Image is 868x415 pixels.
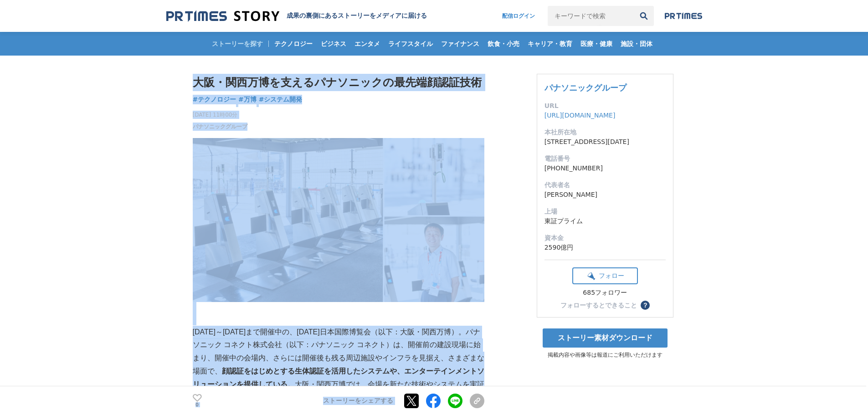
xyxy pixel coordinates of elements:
[193,138,484,302] img: thumbnail_863d80d0-83b0-11f0-a8a4-f93226f556c8.jpg
[544,243,666,252] dd: 2590億円
[634,6,654,26] button: 検索
[544,207,666,216] dt: 上場
[437,32,483,56] a: ファイナンス
[544,233,666,243] dt: 資本金
[577,32,616,56] a: 医療・健康
[617,32,656,56] a: 施設・団体
[544,137,666,147] dd: [STREET_ADDRESS][DATE]
[193,74,484,91] h1: 大阪・関西万博を支えるパナソニックの最先端顔認証技術
[317,32,350,56] a: ビジネス
[166,10,279,22] img: 成果の裏側にあるストーリーをメディアに届ける
[560,302,637,308] div: フォローするとできること
[544,154,666,164] dt: 電話番号
[642,302,648,308] span: ？
[544,128,666,137] dt: 本社所在地
[193,95,236,103] span: #テクノロジー
[193,403,202,407] p: 0
[493,6,544,26] a: 配信ログイン
[544,112,616,119] a: [URL][DOMAIN_NAME]
[238,95,257,103] span: #万博
[617,40,656,48] span: 施設・団体
[543,328,668,348] a: ストーリー素材ダウンロード
[544,101,666,111] dt: URL
[271,32,316,56] a: テクノロジー
[484,32,523,56] a: 飲食・小売
[524,40,576,48] span: キャリア・教育
[537,351,673,359] p: 掲載内容や画像等は報道にご利用いただけます
[193,95,236,104] a: #テクノロジー
[271,40,316,48] span: テクノロジー
[544,190,666,200] dd: [PERSON_NAME]
[437,40,483,48] span: ファイナンス
[572,289,638,297] div: 685フォロワー
[544,180,666,190] dt: 代表者名
[544,164,666,173] dd: [PHONE_NUMBER]
[287,12,427,20] h2: 成果の裏側にあるストーリーをメディアに届ける
[548,6,634,26] input: キーワードで検索
[577,40,616,48] span: 医療・健康
[385,32,437,56] a: ライフスタイル
[544,83,627,92] a: パナソニックグループ
[323,397,393,405] p: ストーリーをシェアする
[193,123,247,131] a: パナソニックグループ
[259,95,303,104] a: #システム開発
[544,216,666,226] dd: 東証プライム
[665,12,702,20] img: prtimes
[641,301,650,310] button: ？
[193,367,484,388] strong: 顔認証をはじめとする生体認証を活用したシステムや、エンターテインメントソリューションを提供している。
[193,111,247,119] span: [DATE] 11時00分
[259,95,303,103] span: #システム開発
[524,32,576,56] a: キャリア・教育
[572,267,638,284] button: フォロー
[351,40,384,48] span: エンタメ
[166,10,427,22] a: 成果の裏側にあるストーリーをメディアに届ける 成果の裏側にあるストーリーをメディアに届ける
[317,40,350,48] span: ビジネス
[351,32,384,56] a: エンタメ
[484,40,523,48] span: 飲食・小売
[238,95,257,104] a: #万博
[385,40,437,48] span: ライフスタイル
